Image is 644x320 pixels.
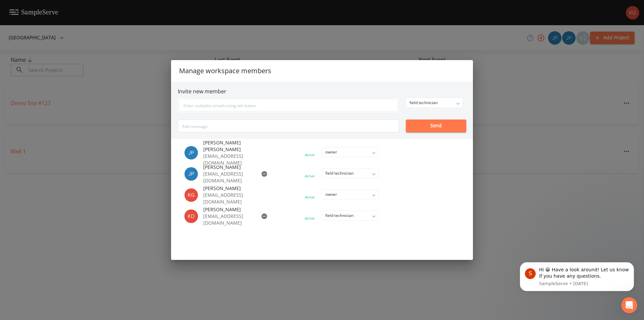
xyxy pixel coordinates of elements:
[184,146,198,159] img: 41241ef155101aa6d92a04480b0d0000
[184,188,198,202] img: f1f32f2ba390ee4286c75798adaa00ae
[203,206,253,213] span: [PERSON_NAME]
[406,120,466,132] button: Send
[203,192,253,205] p: [EMAIL_ADDRESS][DOMAIN_NAME]
[203,185,253,192] span: [PERSON_NAME]
[305,195,314,199] div: Active
[184,210,198,223] img: 85dd7c20cd6b433e83165a2a5cc40fb1
[203,153,253,166] p: [EMAIL_ADDRESS][DOMAIN_NAME]
[184,188,203,202] div: Kevin Gielarowski
[184,167,198,181] img: f9ea831b4c64ae7f91f08e4d0d6babd4
[203,164,253,171] span: [PERSON_NAME]
[510,256,644,295] iframe: Intercom notifications message
[203,171,253,184] p: [EMAIL_ADDRESS][DOMAIN_NAME]
[179,99,398,111] input: Enter multiples emails using tab button
[322,147,378,157] div: owner
[203,139,253,153] span: [PERSON_NAME] [PERSON_NAME]
[184,146,203,159] div: Joshua gere Paul
[171,60,473,82] h2: Manage workspace members
[184,167,203,181] div: Joshua Paul
[322,190,378,199] div: owner
[305,152,314,157] div: Active
[203,213,253,226] p: [EMAIL_ADDRESS][DOMAIN_NAME]
[621,297,637,313] iframe: Intercom live chat
[406,98,463,107] div: field technician
[178,88,466,95] h6: Invite new member
[178,120,399,132] input: Add message
[184,210,203,223] div: Kyle Doogan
